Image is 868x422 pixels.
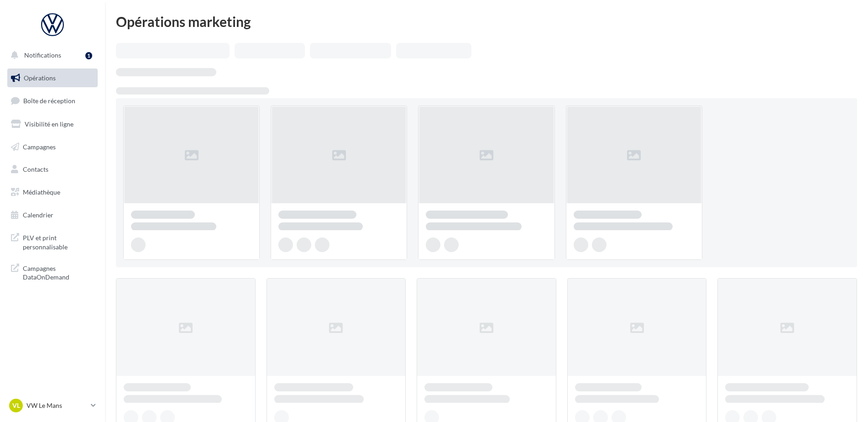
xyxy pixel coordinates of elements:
span: Contacts [23,165,48,173]
a: Calendrier [5,206,99,225]
span: Campagnes DataOnDemand [23,262,94,282]
a: Opérations [5,69,99,88]
a: Campagnes DataOnDemand [5,258,99,285]
button: Notifications 1 [5,46,96,65]
p: VW Le Mans [26,401,87,410]
span: Boîte de réception [23,97,75,105]
span: PLV et print personnalisable [23,232,94,251]
a: Médiathèque [5,183,99,202]
a: Campagnes [5,137,99,157]
a: PLV et print personnalisable [5,228,99,255]
div: Opérations marketing [116,15,857,28]
span: Calendrier [23,211,53,219]
span: Médiathèque [23,188,60,196]
span: Campagnes [23,142,56,150]
a: Boîte de réception [5,91,99,111]
span: Visibilité en ligne [25,120,73,128]
span: Opérations [24,74,56,82]
span: Notifications [24,51,61,59]
a: VL VW Le Mans [7,397,98,414]
div: 1 [85,52,92,59]
a: Visibilité en ligne [5,115,99,134]
a: Contacts [5,160,99,179]
span: VL [12,401,20,410]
